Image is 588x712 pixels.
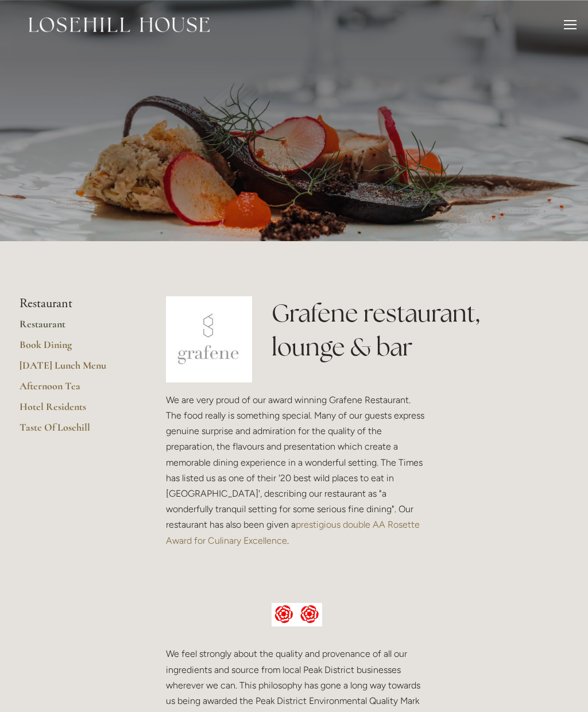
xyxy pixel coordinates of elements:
img: Losehill House [29,17,210,32]
a: Restaurant [20,318,129,338]
a: prestigious double AA Rosette Award for Culinary Excellence [166,519,422,545]
a: Book Dining [20,338,129,359]
a: Hotel Residents [20,400,129,421]
li: Restaurant [20,296,129,311]
h1: Grafene restaurant, lounge & bar [272,296,568,364]
img: grafene.jpg [166,296,252,382]
p: We are very proud of our award winning Grafene Restaurant. The food really is something special. ... [166,392,428,548]
img: AA culinary excellence.jpg [272,603,323,627]
a: [DATE] Lunch Menu [20,359,129,380]
a: Afternoon Tea [20,380,129,400]
a: Taste Of Losehill [20,421,129,442]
